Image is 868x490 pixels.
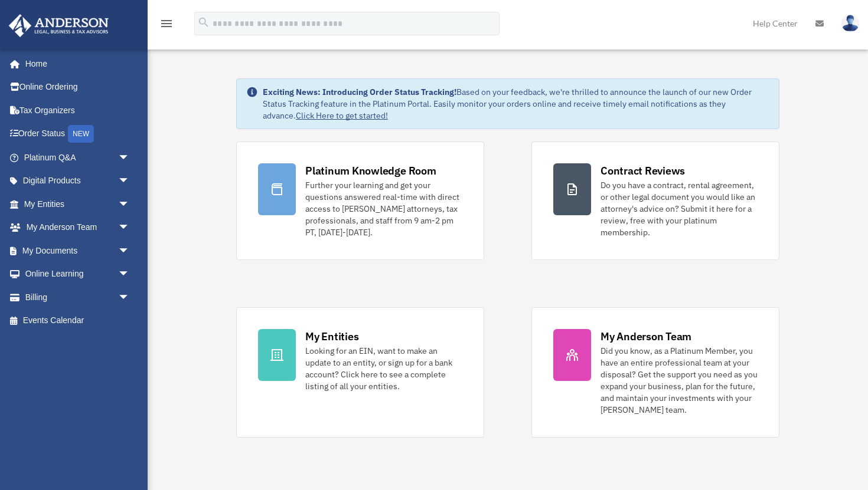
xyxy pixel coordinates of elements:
div: Contract Reviews [601,163,685,178]
span: arrow_drop_down [118,262,142,287]
a: Platinum Knowledge Room Further your learning and get your questions answered real-time with dire... [236,142,484,260]
a: menu [159,21,174,31]
span: arrow_drop_down [118,146,142,170]
a: My Entitiesarrow_drop_down [8,192,148,216]
a: Home [8,52,142,75]
span: arrow_drop_down [118,239,142,263]
div: Did you know, as a Platinum Member, you have an entire professional team at your disposal? Get th... [601,345,758,416]
a: Online Ordering [8,75,148,99]
div: My Anderson Team [601,329,691,344]
a: My Anderson Teamarrow_drop_down [8,216,148,239]
img: User Pic [841,15,859,32]
a: Order StatusNEW [8,122,148,146]
span: arrow_drop_down [118,216,142,240]
a: My Documentsarrow_drop_down [8,239,148,262]
div: Further your learning and get your questions answered real-time with direct access to [PERSON_NAM... [305,179,462,238]
a: Online Learningarrow_drop_down [8,262,148,286]
div: My Entities [305,329,358,344]
a: Platinum Q&Aarrow_drop_down [8,146,148,169]
div: NEW [68,125,94,143]
div: Looking for an EIN, want to make an update to an entity, or sign up for a bank account? Click her... [305,345,462,392]
i: menu [159,17,174,31]
a: Tax Organizers [8,98,148,122]
a: Contract Reviews Do you have a contract, rental agreement, or other legal document you would like... [531,142,779,260]
div: Platinum Knowledge Room [305,163,436,178]
i: search [197,16,210,29]
a: Events Calendar [8,309,148,333]
a: Click Here to get started! [296,110,388,121]
a: Digital Productsarrow_drop_down [8,169,148,193]
span: arrow_drop_down [118,192,142,216]
span: arrow_drop_down [118,285,142,310]
a: My Entities Looking for an EIN, want to make an update to an entity, or sign up for a bank accoun... [236,307,484,438]
div: Do you have a contract, rental agreement, or other legal document you would like an attorney's ad... [601,179,758,238]
strong: Exciting News: Introducing Order Status Tracking! [263,87,456,97]
img: Anderson Advisors Platinum Portal [5,14,112,37]
span: arrow_drop_down [118,169,142,193]
a: Billingarrow_drop_down [8,285,148,309]
a: My Anderson Team Did you know, as a Platinum Member, you have an entire professional team at your... [531,307,779,438]
div: Based on your feedback, we're thrilled to announce the launch of our new Order Status Tracking fe... [263,86,769,121]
